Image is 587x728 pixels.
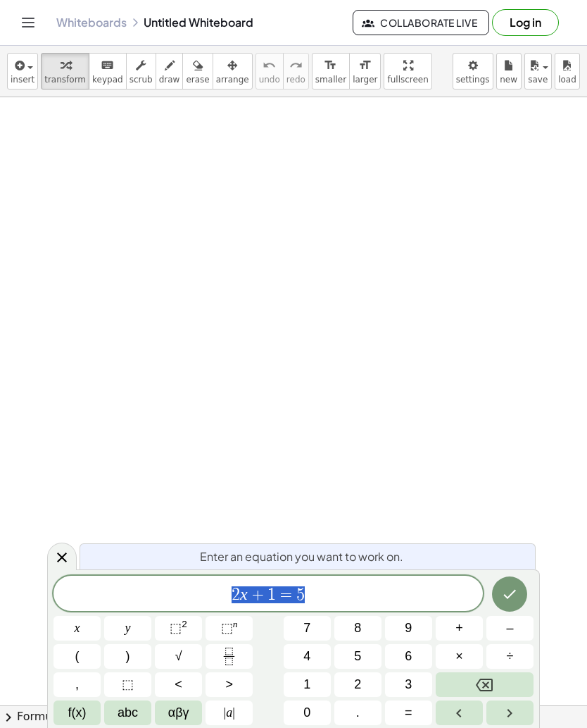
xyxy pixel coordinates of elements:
button: Plus [436,616,483,641]
span: + [455,619,463,638]
span: load [558,75,576,85]
span: 9 [405,619,412,638]
button: settings [453,53,493,90]
button: Alphabet [104,701,151,725]
i: keyboard [101,57,114,74]
button: 6 [385,644,432,669]
span: ⬚ [170,621,182,635]
span: 4 [303,647,310,666]
span: × [455,647,463,666]
span: x [75,619,80,638]
span: abc [118,703,138,722]
button: transform [41,53,89,90]
button: x [53,616,101,641]
span: larger [353,75,377,85]
span: 5 [296,586,305,603]
span: = [405,703,412,722]
button: Absolute value [206,701,253,725]
span: insert [11,75,34,85]
button: , [53,672,101,697]
span: a [224,703,235,722]
span: + [248,586,268,603]
span: , [75,675,79,694]
button: 3 [385,672,432,697]
button: format_sizelarger [349,53,381,90]
button: keyboardkeypad [89,53,127,90]
span: > [225,675,233,694]
span: 1 [267,586,276,603]
i: redo [289,57,303,74]
span: ⬚ [122,675,134,694]
button: 7 [284,616,331,641]
span: | [224,705,227,720]
button: Minus [486,616,534,641]
button: Greek alphabet [155,701,202,725]
button: Divide [486,644,534,669]
span: fullscreen [387,75,428,85]
span: ( [75,647,80,666]
span: 3 [405,675,412,694]
span: arrange [216,75,249,85]
button: undoundo [255,53,284,90]
span: ⬚ [221,621,233,635]
button: Square root [155,644,202,669]
button: Left arrow [436,701,483,725]
button: 4 [284,644,331,669]
button: save [524,53,552,90]
span: 8 [354,619,361,638]
span: . [356,703,360,722]
button: erase [182,53,213,90]
button: redoredo [283,53,309,90]
span: 1 [303,675,310,694]
button: 2 [334,672,381,697]
span: settings [456,75,490,85]
sup: 2 [182,619,187,629]
button: 9 [385,616,432,641]
span: new [500,75,517,85]
button: Equals [385,701,432,725]
span: transform [44,75,86,85]
span: save [528,75,548,85]
button: ( [53,644,101,669]
button: Toggle navigation [17,11,39,34]
sup: n [233,619,238,629]
button: Greater than [206,672,253,697]
button: Times [436,644,483,669]
a: Whiteboards [56,16,127,30]
button: . [334,701,381,725]
span: – [506,619,513,638]
button: Superscript [206,616,253,641]
button: load [555,53,580,90]
button: insert [7,53,38,90]
button: Right arrow [486,701,534,725]
button: Squared [155,616,202,641]
span: ) [126,647,130,666]
span: undo [259,75,280,85]
span: 0 [303,703,310,722]
button: 5 [334,644,381,669]
span: keypad [92,75,123,85]
i: format_size [358,57,372,74]
span: smaller [315,75,346,85]
span: Enter an equation you want to work on. [200,548,403,565]
span: √ [175,647,182,666]
span: scrub [130,75,153,85]
button: 1 [284,672,331,697]
button: Done [492,576,527,612]
button: fullscreen [384,53,431,90]
span: draw [159,75,180,85]
i: undo [263,57,276,74]
span: 6 [405,647,412,666]
button: Functions [53,701,101,725]
var: x [240,585,248,603]
span: | [232,705,235,720]
button: format_sizesmaller [312,53,350,90]
button: scrub [126,53,156,90]
span: 7 [303,619,310,638]
button: Placeholder [104,672,151,697]
button: 8 [334,616,381,641]
span: y [125,619,131,638]
button: Backspace [436,672,534,697]
span: 2 [354,675,361,694]
span: f(x) [68,703,87,722]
